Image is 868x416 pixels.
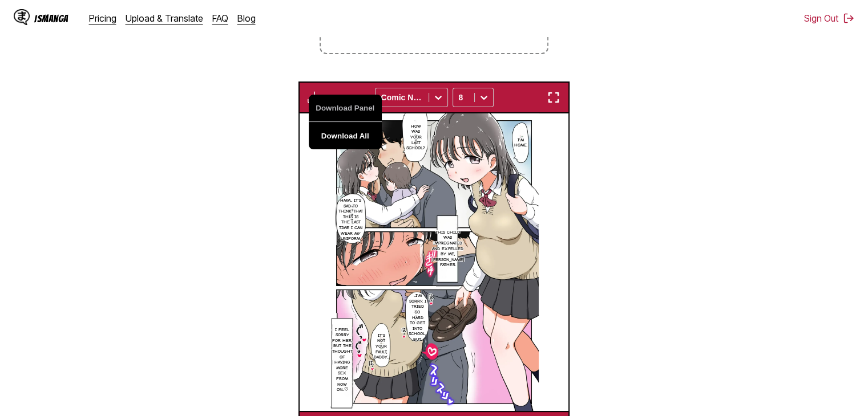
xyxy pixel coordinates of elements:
[212,13,228,24] a: FAQ
[336,195,366,244] p: Hmm... It's sad to think that this is the last time I can wear my uniform.
[329,113,539,411] img: Manga Panel
[89,13,116,24] a: Pricing
[309,122,382,149] button: Download All
[126,13,203,24] a: Upload & Translate
[512,135,530,150] p: I'm home.
[372,331,391,362] p: It's not your fault, Daddy...
[429,227,467,270] p: This child was impregnated and expelled by me, [PERSON_NAME] father.
[14,9,89,27] a: IsManga LogoIsManga
[34,13,68,24] div: IsManga
[804,13,854,24] button: Sign Out
[406,291,429,344] p: ...I'm sorry. I tried so hard to get into school, but...
[309,95,382,122] button: Download Panel
[843,13,854,24] img: Sign out
[308,91,321,104] img: Download translated images
[547,91,560,104] img: Enter fullscreen
[14,9,30,25] img: IsManga Logo
[237,13,256,24] a: Blog
[404,121,427,153] p: How was your last school?
[330,325,355,395] p: I feel sorry for her, but the thought of having more sex from now on...♡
